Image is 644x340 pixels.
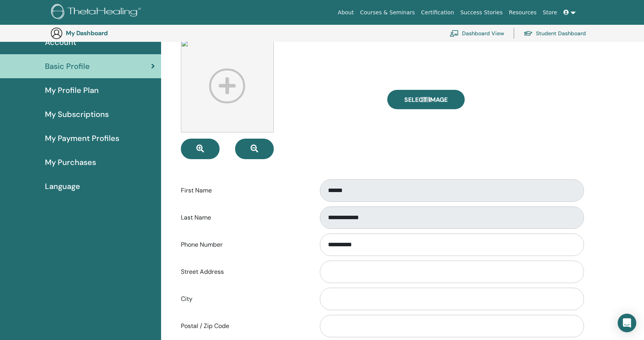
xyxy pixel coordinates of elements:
a: Resources [506,5,540,20]
a: Courses & Seminars [357,5,418,20]
label: City [175,292,313,306]
h3: My Dashboard [66,29,143,37]
a: Student Dashboard [524,25,586,42]
span: Language [45,180,80,192]
span: My Subscriptions [45,108,109,120]
span: Select Image [404,96,448,104]
label: Last Name [175,210,313,225]
a: Certification [418,5,457,20]
label: First Name [175,183,313,198]
div: Open Intercom Messenger [618,314,636,332]
a: Dashboard View [450,25,504,42]
label: Phone Number [175,237,313,252]
label: Postal / Zip Code [175,319,313,333]
img: generic-user-icon.jpg [50,27,63,39]
a: About [335,5,357,20]
span: Account [45,36,76,48]
a: Store [540,5,560,20]
img: profile [181,39,274,132]
input: Select Image [421,97,431,102]
img: chalkboard-teacher.svg [450,30,459,37]
a: Success Stories [457,5,506,20]
img: graduation-cap.svg [524,30,533,37]
span: Basic Profile [45,60,90,72]
span: My Payment Profiles [45,132,119,144]
span: My Profile Plan [45,84,99,96]
img: logo.png [51,4,144,21]
label: Street Address [175,264,313,279]
span: My Purchases [45,156,96,168]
